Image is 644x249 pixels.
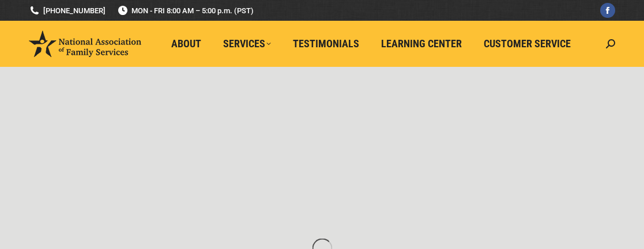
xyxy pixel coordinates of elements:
[373,33,470,55] a: Learning Center
[600,3,615,18] a: Facebook page opens in new window
[29,31,141,57] img: National Association of Family Services
[117,5,254,16] span: MON - FRI 8:00 AM – 5:00 p.m. (PST)
[293,37,359,50] span: Testimonials
[285,33,367,55] a: Testimonials
[163,33,209,55] a: About
[476,33,579,55] a: Customer Service
[223,37,271,50] span: Services
[29,5,106,16] a: [PHONE_NUMBER]
[484,37,571,50] span: Customer Service
[381,37,462,50] span: Learning Center
[171,37,201,50] span: About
